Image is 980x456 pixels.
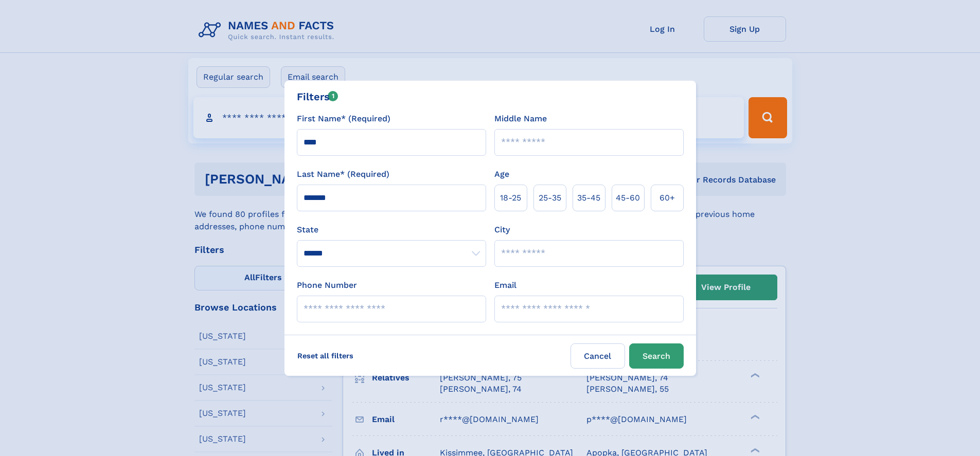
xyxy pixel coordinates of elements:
span: 25‑35 [539,192,561,204]
span: 18‑25 [500,192,521,204]
button: Search [629,343,684,369]
label: Last Name* (Required) [297,168,389,180]
label: State [297,224,486,236]
label: City [494,224,510,236]
label: First Name* (Required) [297,113,390,125]
span: 45‑60 [616,192,640,204]
div: Filters [297,89,338,104]
label: Age [494,168,509,180]
label: Middle Name [494,113,547,125]
span: 60+ [660,192,675,204]
span: 35‑45 [577,192,600,204]
label: Email [494,279,516,291]
label: Phone Number [297,279,357,291]
label: Cancel [571,343,625,369]
label: Reset all filters [291,343,360,368]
